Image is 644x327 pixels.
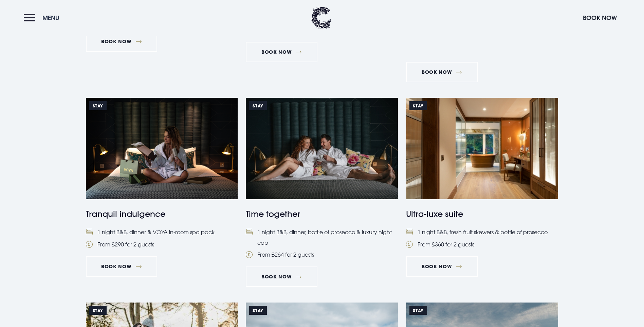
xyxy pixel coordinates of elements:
a: Book Now [86,31,157,52]
li: From £290 for 2 guests [86,239,238,249]
img: Bed [406,229,413,235]
img: Pound Coin [406,241,413,248]
button: Book Now [579,11,620,25]
a: Book Now [406,256,477,277]
button: Menu [24,11,63,25]
img: A woman opening a gift box of VOYA spa products [86,98,238,199]
li: 1 night B&B, dinner & VOYA in-room spa pack [86,227,238,237]
span: Stay [249,101,266,110]
li: From £264 for 2 guests [246,249,398,260]
a: Book Now [406,62,477,82]
a: Book Now [246,42,317,62]
span: Stay [89,101,107,110]
img: Clandeboye Lodge [311,7,331,29]
span: Stay [89,306,107,315]
li: From £360 for 2 guests [406,239,558,249]
h4: Ultra-luxe suite [406,208,558,220]
span: STAY [249,306,266,315]
span: Stay [409,306,427,315]
a: Stay https://clandeboyelodge.s3-assets.com/offer-thumbnails/Ultra-luxe-suite-special-offer-thumbn... [406,98,558,249]
a: Book Now [246,266,317,287]
h4: Time together [246,208,398,220]
a: Stay A woman opening a gift box of VOYA spa products Tranquil indulgence Bed1 night B&B, dinner &... [86,98,238,249]
img: Bed [246,229,253,235]
img: https://clandeboyelodge.s3-assets.com/offer-thumbnails/Ultra-luxe-suite-special-offer-thumbnail.jpg [406,98,558,199]
img: Pound Coin [246,251,253,258]
li: 1 night B&B, fresh fruit skewers & bottle of prosecco [406,227,558,237]
li: 1 night B&B, dinner, bottle of prosecco & luxury night cap [246,227,398,248]
a: Book Now [86,256,157,277]
span: Stay [409,101,427,110]
img: Pound Coin [86,241,93,248]
h4: Tranquil indulgence [86,208,238,220]
img: Bed [86,229,93,235]
a: Stay A couple in white robes sharing a laugh on a bed, enjoying a romantic hotel package in North... [246,98,398,260]
img: A couple in white robes sharing a laugh on a bed, enjoying a romantic hotel package in Northern I... [246,98,398,199]
span: Menu [42,14,59,22]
